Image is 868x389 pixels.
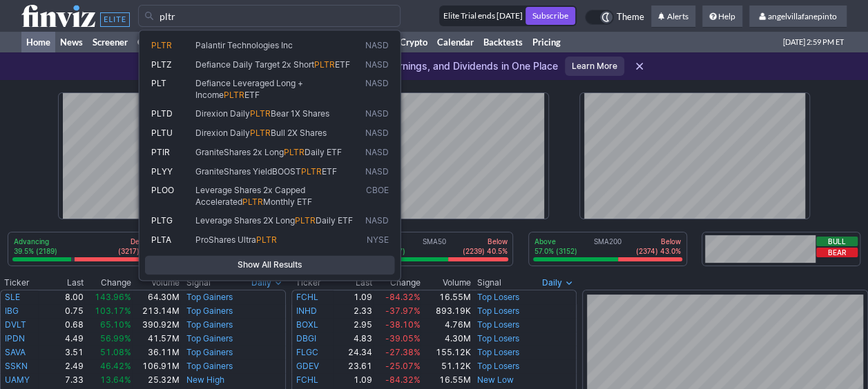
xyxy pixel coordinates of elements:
p: (2374) 43.0% [636,246,681,256]
td: 25.32M [132,373,180,387]
span: 51.08% [100,347,131,357]
a: Top Gainers [186,292,233,302]
span: NASD [365,40,389,51]
a: Top Losers [477,333,519,343]
td: 1.09 [333,290,374,304]
span: ETF [322,166,337,177]
td: 0.75 [38,304,84,318]
td: 4.83 [333,332,374,346]
span: Leverage Shares 2x Capped Accelerated [195,185,305,207]
span: PLTR [224,90,244,100]
span: PLTR [295,215,316,226]
a: Subscribe [525,7,575,25]
span: PLTA [151,235,171,245]
span: Defiance Leveraged Long + Income [195,78,303,100]
span: Direxion Daily [195,108,250,119]
p: Below [462,237,507,246]
span: CBOE [366,185,389,208]
span: PLT [151,78,166,88]
button: Bull [816,237,858,246]
span: NASD [365,147,389,159]
span: 143.96% [95,292,131,302]
span: PLTR [250,108,271,119]
a: Top Gainers [186,361,233,371]
span: -37.97% [385,306,420,316]
th: Volume [421,276,471,290]
a: Top Gainers [186,319,233,330]
td: 64.30M [132,290,180,304]
span: Bull 2X Shares [271,128,327,138]
span: PLTD [151,108,173,119]
span: -25.07% [385,361,420,371]
span: [DATE] 2:59 PM ET [783,32,844,52]
span: Daily ETF [316,215,353,226]
td: 23.61 [333,359,374,373]
span: Palantir Technologies Inc [195,40,293,50]
a: IPDN [5,333,25,343]
a: Backtests [478,32,527,52]
span: Leverage Shares 2X Long [195,215,295,226]
span: NASD [365,59,389,71]
td: 16.55M [421,373,471,387]
td: 155.12K [421,346,471,359]
span: PTIR [151,147,170,157]
span: ETF [335,59,350,70]
td: 106.91M [132,359,180,373]
span: 65.10% [100,319,131,330]
p: Declining [118,237,160,246]
a: Top Gainers [186,347,233,357]
a: Learn More [565,57,624,76]
span: ProShares Ultra [195,235,256,245]
span: Daily ETF [305,147,342,157]
td: 893.19K [421,304,471,318]
td: 41.57M [132,332,180,346]
a: Top Gainers [186,333,233,343]
span: PLTR [242,197,263,207]
span: Daily [542,276,562,290]
span: PLTU [151,128,173,138]
span: Daily [251,276,271,290]
span: Defiance Daily Target 2x Short [195,59,314,70]
div: Search [139,30,401,281]
th: Last [333,276,374,290]
span: Direxion Daily [195,128,250,138]
span: PLTG [151,215,173,226]
th: Volume [132,276,180,290]
span: PLTZ [151,59,172,70]
span: Theme [617,10,644,25]
span: NASD [365,78,389,101]
a: Top Losers [477,306,519,316]
a: FCHL [296,375,318,385]
span: -39.05% [385,333,420,343]
td: 7.33 [38,373,84,387]
td: 0.68 [38,318,84,332]
span: -27.38% [385,347,420,357]
span: -84.32% [385,292,420,302]
th: Last [38,276,84,290]
a: DVLT [5,319,26,330]
a: Crypto [394,32,432,52]
span: angelvillafanepinto [768,11,837,21]
span: PLTR [284,147,305,157]
th: Ticker [291,276,333,290]
span: -38.10% [385,319,420,330]
span: Signal [186,277,211,288]
td: 2.95 [333,318,374,332]
span: 13.64% [100,375,131,385]
span: -84.32% [385,375,420,385]
p: Above [534,237,577,246]
button: Signals interval [248,276,286,290]
a: Help [702,6,742,28]
span: Monthly ETF [263,197,312,207]
span: PLOO [151,185,174,195]
a: Alerts [651,6,695,28]
th: Change [373,276,421,290]
td: 8.00 [38,290,84,304]
span: GraniteShares 2x Long [195,147,284,157]
a: Top Gainers [186,306,233,316]
button: Signals interval [539,276,577,290]
a: Top Losers [477,347,519,357]
div: SMA50 [359,237,508,257]
span: 103.17% [95,306,131,316]
a: FLGC [296,347,318,357]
